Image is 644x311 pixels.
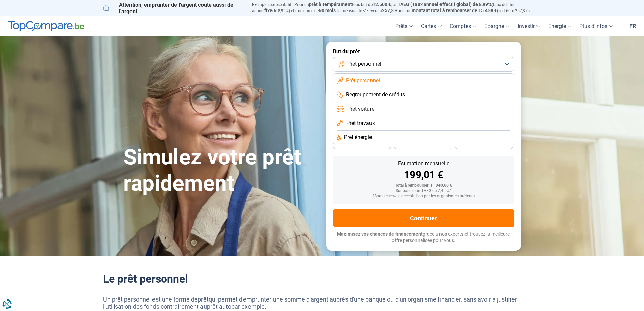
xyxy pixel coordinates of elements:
img: TopCompare [8,21,84,32]
a: Plus d'infos [575,16,617,36]
span: montant total à rembourser de 15.438 € [412,8,497,13]
span: 257,3 € [382,8,398,13]
p: Attention, emprunter de l'argent coûte aussi de l'argent. [103,2,244,15]
span: 24 mois [477,142,492,146]
button: Prêt personnel [333,57,514,72]
span: Prêt personnel [347,60,381,68]
a: Investir [514,16,544,36]
span: prêt à tempérament [309,2,352,7]
h1: Simulez votre prêt rapidement [123,145,318,197]
label: But du prêt [333,48,514,55]
a: fr [625,16,640,36]
a: Énergie [544,16,575,36]
span: Prêt voiture [347,105,374,113]
div: Sur base d'un TAEG de 7,45 %* [338,188,509,193]
button: Continuer [333,209,514,227]
h2: Le prêt personnel [103,272,541,285]
p: Exemple représentatif : Pour un tous but de , un (taux débiteur annuel de 8,99%) et une durée de ... [252,2,541,14]
span: 12.500 € [373,2,391,7]
a: Cartes [417,16,446,36]
div: Estimation mensuelle [338,161,509,166]
span: Prêt personnel [346,77,380,84]
span: 60 mois [319,8,336,13]
span: Regroupement de crédits [346,91,405,98]
span: Prêt travaux [346,119,375,127]
div: Total à rembourser: 11 940,60 € [338,183,509,188]
div: *Sous réserve d'acceptation par les organismes prêteurs [338,194,509,199]
a: Épargne [480,16,514,36]
p: grâce à nos experts et trouvez la meilleure offre personnalisée pour vous. [333,231,514,244]
span: TAEG (Taux annuel effectif global) de 8,99% [398,2,492,7]
span: Maximisez vos chances de financement [337,231,423,237]
span: Prêt énergie [344,134,372,141]
a: Comptes [446,16,480,36]
a: Prêts [391,16,417,36]
a: prêt [198,296,209,303]
div: 199,01 € [338,170,509,180]
p: Un prêt personnel est une forme de qui permet d'emprunter une somme d'argent auprès d'une banque ... [103,296,541,310]
span: 36 mois [355,142,369,146]
span: fixe [264,8,272,13]
span: 30 mois [415,142,430,146]
a: prêt auto [207,303,231,310]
